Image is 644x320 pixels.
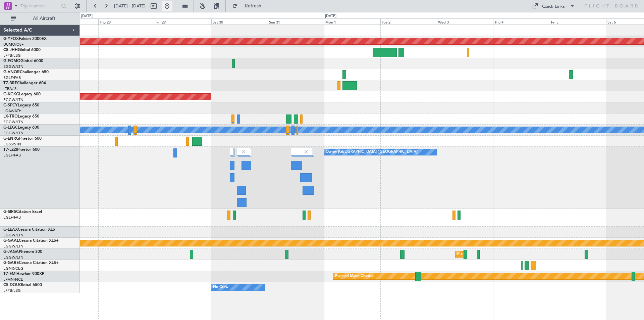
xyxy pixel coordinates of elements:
span: T7-EMI [3,272,16,276]
a: EGGW/LTN [3,131,23,136]
span: CS-JHH [3,48,18,52]
a: EGNR/CEG [3,266,23,271]
input: Trip Number [20,1,59,11]
div: Thu 28 [98,18,155,25]
span: [DATE] - [DATE] [114,3,146,9]
span: G-SIRS [3,210,16,214]
a: CS-DOUGlobal 6500 [3,283,42,287]
span: LX-TRO [3,115,18,119]
a: G-ENRGPraetor 600 [3,137,42,141]
a: EGGW/LTN [3,255,23,260]
button: Quick Links [529,1,578,11]
a: UUMO/OSF [3,42,23,47]
img: gray-close.svg [303,149,309,155]
a: EGLF/FAB [3,215,21,220]
a: LTBA/ISL [3,86,18,91]
div: Tue 2 [380,18,437,25]
span: G-SPCY [3,103,18,107]
span: G-GAAL [3,239,19,243]
span: G-JAGA [3,250,19,254]
a: G-YFOXFalcon 2000EX [3,37,47,41]
a: LX-TROLegacy 650 [3,115,39,119]
div: Planned Maint [GEOGRAPHIC_DATA] ([GEOGRAPHIC_DATA]) [457,249,563,259]
a: G-GAALCessna Citation XLS+ [3,239,59,243]
a: T7-LZZIPraetor 600 [3,148,40,152]
a: EGLF/FAB [3,153,21,158]
a: CS-JHHGlobal 6000 [3,48,41,52]
div: Quick Links [542,3,565,10]
span: All Aircraft [17,16,71,21]
div: Fri 29 [155,18,211,25]
span: Refresh [239,4,267,8]
button: All Aircraft [7,13,73,24]
div: Owner [GEOGRAPHIC_DATA] ([GEOGRAPHIC_DATA]) [326,147,418,157]
div: Fri 5 [550,18,606,25]
a: EGSS/STN [3,142,21,147]
div: No Crew [213,282,228,292]
a: G-FOMOGlobal 6000 [3,59,43,63]
a: EGGW/LTN [3,233,23,238]
div: Sun 31 [268,18,324,25]
a: EGGW/LTN [3,244,23,249]
a: T7-BREChallenger 604 [3,81,46,85]
a: G-SIRSCitation Excel [3,210,42,214]
a: G-KGKGLegacy 600 [3,92,41,96]
a: LFMN/NCE [3,277,23,282]
div: [DATE] [81,13,93,19]
div: Wed 3 [437,18,493,25]
img: gray-close.svg [240,149,247,155]
a: LGAV/ATH [3,108,21,113]
a: G-VNORChallenger 650 [3,70,49,74]
span: G-YFOX [3,37,19,41]
a: EGGW/LTN [3,120,23,125]
div: Thu 4 [493,18,549,25]
span: G-GARE [3,261,19,265]
a: EGGW/LTN [3,97,23,102]
div: Mon 1 [324,18,380,25]
a: T7-EMIHawker 900XP [3,272,44,276]
span: T7-BRE [3,81,17,85]
a: G-LEGCLegacy 600 [3,126,39,130]
a: G-SPCYLegacy 650 [3,103,39,107]
a: G-LEAXCessna Citation XLS [3,228,55,232]
span: G-FOMO [3,59,20,63]
a: LFPB/LBG [3,288,21,293]
div: [DATE] [325,13,336,19]
span: G-LEAX [3,228,18,232]
a: EGLF/FAB [3,75,21,80]
span: CS-DOU [3,283,19,287]
a: G-GARECessna Citation XLS+ [3,261,59,265]
span: G-KGKG [3,92,19,96]
div: Sat 30 [211,18,268,25]
a: G-JAGAPhenom 300 [3,250,42,254]
button: Refresh [229,1,269,11]
div: Planned Maint Chester [335,271,374,281]
span: G-VNOR [3,70,20,74]
a: LFPB/LBG [3,53,21,58]
a: EGGW/LTN [3,64,23,69]
span: T7-LZZI [3,148,17,152]
span: G-LEGC [3,126,18,130]
span: G-ENRG [3,137,19,141]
